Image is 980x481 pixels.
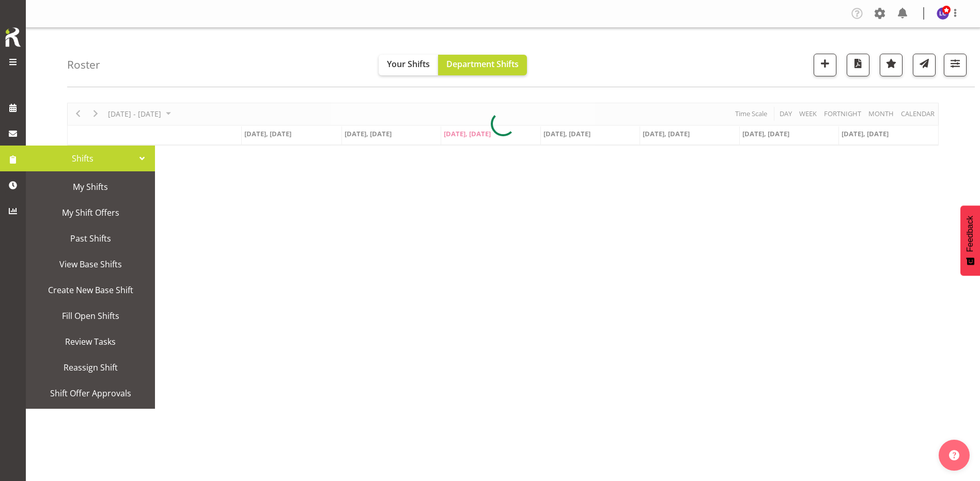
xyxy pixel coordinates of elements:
button: Department Shifts [438,55,527,75]
a: Reassign Shift [28,355,152,380]
span: My Shifts [34,179,147,195]
span: Create New Base Shift [34,282,147,298]
img: help-xxl-2.png [949,450,959,460]
span: View Base Shifts [34,256,147,272]
span: Review Tasks [34,334,147,349]
a: Create New Base Shift [28,277,152,303]
button: Add a new shift [814,54,836,76]
a: Review Tasks [28,329,152,355]
a: Past Shifts [28,226,152,251]
a: View Base Shifts [28,251,152,277]
img: laurie-cook11580.jpg [937,7,949,20]
span: Shifts [31,151,134,166]
span: Past Shifts [34,231,147,246]
span: My Shift Offers [34,205,147,220]
a: Fill Open Shifts [28,303,152,329]
span: Feedback [966,216,975,252]
button: Send a list of all shifts for the selected filtered period to all rostered employees. [913,54,936,76]
img: Rosterit icon logo [3,26,23,49]
h4: Roster [67,59,100,71]
button: Your Shifts [379,55,438,75]
span: Fill Open Shifts [34,308,147,324]
a: My Shifts [28,174,152,200]
span: Your Shifts [387,58,430,70]
button: Filter Shifts [944,54,967,76]
button: Highlight an important date within the roster. [880,54,903,76]
a: Shift Offer Approvals [28,380,152,406]
span: Reassign Shift [34,360,147,375]
a: Shifts [26,146,155,171]
span: Shift Offer Approvals [34,386,147,401]
a: My Shift Offers [28,200,152,226]
span: Department Shifts [446,58,519,70]
button: Feedback - Show survey [960,205,980,276]
button: Download a PDF of the roster according to the set date range. [847,54,869,76]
